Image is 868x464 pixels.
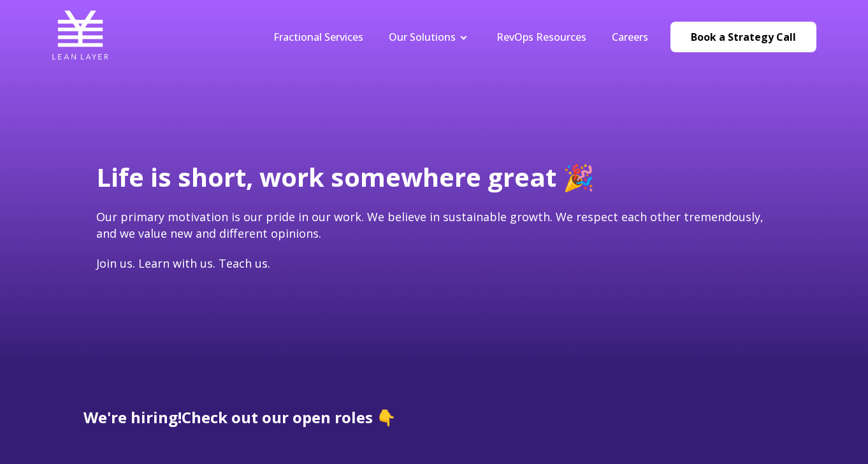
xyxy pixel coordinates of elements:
[273,30,363,44] a: Fractional Services
[261,30,661,44] div: Navigation Menu
[389,30,456,44] a: Our Solutions
[96,256,270,271] span: Join us. Learn with us. Teach us.
[182,407,396,428] span: Check out our open roles 👇
[96,159,595,194] span: Life is short, work somewhere great 🎉
[96,209,763,240] span: Our primary motivation is our pride in our work. We believe in sustainable growth. We respect eac...
[612,30,648,44] a: Careers
[52,6,109,64] img: Lean Layer Logo
[496,30,586,44] a: RevOps Resources
[670,22,816,52] a: Book a Strategy Call
[83,407,182,428] span: We're hiring!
